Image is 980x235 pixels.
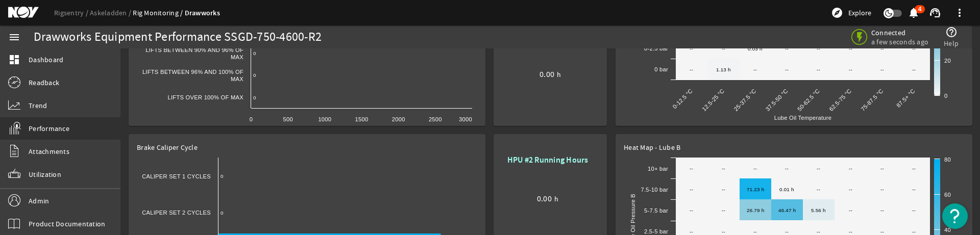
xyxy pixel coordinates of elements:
[648,166,668,172] text: 10+ bar
[880,207,884,213] text: --
[722,46,725,51] text: --
[944,38,959,48] span: Help
[142,210,211,216] text: Caliper Set 2 Cycles
[142,69,243,82] text: Lifts Between 96% and 100% of Max
[722,187,725,192] text: --
[690,187,693,192] text: --
[641,187,669,193] text: 7.5-10 bar
[912,46,916,51] text: --
[557,69,561,80] span: h
[849,187,852,192] text: --
[848,8,871,18] span: Explore
[8,31,20,43] mat-icon: menu
[817,67,820,72] text: --
[774,115,831,121] text: Lube Oil Temperature
[34,32,322,42] div: Drawworks Equipment Performance SSGD-750-4600-R2
[912,187,916,192] text: --
[29,123,69,134] span: Performance
[253,72,256,78] text: 0
[908,7,920,19] mat-icon: notifications
[944,156,951,163] text: 80
[250,116,253,122] text: 0
[644,228,668,234] text: 2.5-5 bar
[944,192,951,198] text: 60
[811,207,826,213] text: 5.56 h
[722,207,725,213] text: --
[880,67,884,72] text: --
[849,67,852,72] text: --
[644,45,668,51] text: 0-2.5 bar
[722,229,725,234] text: --
[817,46,820,51] text: --
[690,46,693,51] text: --
[785,46,789,51] text: --
[54,8,90,17] a: Rigsentry
[690,229,693,234] text: --
[849,46,852,51] text: --
[942,203,968,229] button: Open Resource Center
[747,187,764,192] text: 71.23 h
[355,116,369,122] text: 1500
[429,116,442,122] text: 2500
[778,207,796,213] text: 46.47 h
[860,88,884,112] text: 75-87.5 °C
[644,207,668,214] text: 5-7.5 bar
[880,166,884,171] text: --
[318,116,331,122] text: 1000
[672,88,694,110] text: 0-12.5 °C
[537,194,552,204] span: 0.00
[785,229,789,234] text: --
[133,8,184,17] a: Rig Monitoring
[690,67,693,72] text: --
[947,1,972,25] button: more_vert
[185,8,220,18] a: Drawworks
[831,7,843,19] mat-icon: explore
[779,187,794,192] text: 0.01 h
[849,229,852,234] text: --
[765,88,789,112] text: 37.5-50 °C
[895,88,916,109] text: 87.5+ °C
[912,229,916,234] text: --
[29,55,63,65] span: Dashboard
[253,95,256,100] text: 0
[690,207,693,213] text: --
[945,26,958,38] mat-icon: help_outline
[871,28,928,37] span: Connected
[690,166,693,171] text: --
[701,88,725,112] text: 12.5-25 °C
[753,229,757,234] text: --
[908,8,919,18] button: 4
[944,227,951,233] text: 40
[849,207,852,213] text: --
[785,166,789,171] text: --
[817,229,820,234] text: --
[283,116,292,122] text: 500
[29,77,59,88] span: Readback
[944,93,947,99] text: 0
[392,116,405,122] text: 2000
[929,7,941,19] mat-icon: support_agent
[753,67,757,72] text: --
[29,146,69,156] span: Attachments
[880,46,884,51] text: --
[142,173,211,179] text: Caliper Set 1 Cycles
[912,166,916,171] text: --
[624,143,680,152] span: Heat Map - Lube B
[753,166,757,171] text: --
[168,94,244,100] text: Lifts Over 100% of Max
[912,207,916,213] text: --
[540,69,554,80] span: 0.00
[748,46,763,51] text: 0.03 h
[220,173,224,179] text: 0
[880,229,884,234] text: --
[817,166,820,171] text: --
[253,50,256,56] text: 0
[29,196,49,206] span: Admin
[220,210,224,216] text: 0
[785,67,789,72] text: --
[747,207,764,213] text: 26.79 h
[90,8,133,17] a: Askeladden
[827,5,875,21] button: Explore
[732,88,757,112] text: 25-37.5 °C
[29,169,61,179] span: Utilization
